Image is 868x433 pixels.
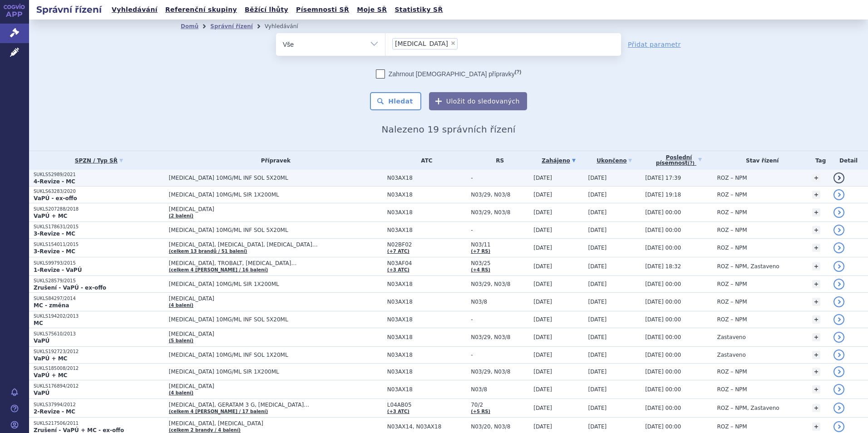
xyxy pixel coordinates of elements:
[169,192,383,198] span: [MEDICAL_DATA] 10MG/ML SIR 1X200ML
[34,420,164,427] p: SUKLS217506/2011
[628,40,681,49] a: Přidat parametr
[169,249,247,254] a: (celkem 13 brandů / 51 balení)
[833,172,844,183] a: detail
[471,334,529,340] span: N03/29, N03/8
[533,316,552,323] span: [DATE]
[387,423,466,430] span: N03AX14, N03AX18
[645,369,681,375] span: [DATE] 00:00
[588,423,607,430] span: [DATE]
[645,151,712,170] a: Poslednípísemnost(?)
[645,423,681,430] span: [DATE] 00:00
[210,23,253,30] a: Správní řízení
[169,420,383,427] span: [MEDICAL_DATA], [MEDICAL_DATA]
[808,151,829,170] th: Tag
[34,213,67,219] strong: VaPÚ + MC
[533,386,552,393] span: [DATE]
[812,423,820,431] a: +
[471,192,529,198] span: N03/29, N03/8
[645,245,681,251] span: [DATE] 00:00
[645,405,681,411] span: [DATE] 00:00
[34,372,67,379] strong: VaPÚ + MC
[466,151,529,170] th: RS
[34,188,164,195] p: SUKLS63283/2020
[34,260,164,266] p: SUKLS99793/2015
[645,263,681,270] span: [DATE] 18:32
[169,383,383,389] span: [MEDICAL_DATA]
[381,124,515,135] span: Nalezeno 19 správních řízení
[588,192,607,198] span: [DATE]
[533,263,552,270] span: [DATE]
[471,409,490,414] a: (+5 RS)
[169,295,383,302] span: [MEDICAL_DATA]
[471,209,529,216] span: N03/29, N03/8
[645,175,681,181] span: [DATE] 17:39
[588,209,607,216] span: [DATE]
[533,175,552,181] span: [DATE]
[169,303,193,308] a: (4 balení)
[812,280,820,288] a: +
[588,154,641,167] a: Ukončeno
[387,299,466,305] span: N03AX18
[34,248,75,255] strong: 3-Revize - MC
[169,316,383,323] span: [MEDICAL_DATA] 10MG/ML INF SOL 5X20ML
[34,278,164,284] p: SUKLS28579/2015
[370,92,421,110] button: Hledat
[387,352,466,358] span: N03AX18
[169,281,383,287] span: [MEDICAL_DATA] 10MG/ML SIR 1X200ML
[833,225,844,236] a: detail
[34,402,164,408] p: SUKLS37994/2012
[34,331,164,337] p: SUKLS75610/2013
[833,189,844,200] a: detail
[812,315,820,324] a: +
[717,227,747,233] span: ROZ – NPM
[533,423,552,430] span: [DATE]
[471,260,529,266] span: N03/25
[588,405,607,411] span: [DATE]
[169,227,383,233] span: [MEDICAL_DATA] 10MG/ML INF SOL 5X20ML
[34,295,164,302] p: SUKLS84297/2014
[833,261,844,272] a: detail
[833,296,844,307] a: detail
[460,38,465,49] input: [MEDICAL_DATA]
[169,402,383,408] span: [MEDICAL_DATA], GERATAM 3 G, [MEDICAL_DATA]…
[717,352,746,358] span: Zastaveno
[588,334,607,340] span: [DATE]
[34,338,49,344] strong: VaPÚ
[645,316,681,323] span: [DATE] 00:00
[812,208,820,216] a: +
[169,241,383,248] span: [MEDICAL_DATA], [MEDICAL_DATA], [MEDICAL_DATA]…
[471,227,529,233] span: -
[169,175,383,181] span: [MEDICAL_DATA] 10MG/ML INF SOL 5X20ML
[164,151,383,170] th: Přípravek
[533,245,552,251] span: [DATE]
[812,385,820,394] a: +
[169,267,268,272] a: (celkem 4 [PERSON_NAME] / 16 balení)
[387,175,466,181] span: N03AX18
[471,267,490,272] a: (+4 RS)
[34,383,164,389] p: SUKLS176894/2012
[387,402,466,408] span: L04AB05
[471,299,529,305] span: N03/8
[387,209,466,216] span: N03AX18
[387,260,466,266] span: N03AF04
[645,227,681,233] span: [DATE] 00:00
[812,333,820,341] a: +
[387,249,409,254] a: (+7 ATC)
[533,281,552,287] span: [DATE]
[34,320,43,326] strong: MC
[833,366,844,377] a: detail
[812,191,820,199] a: +
[645,192,681,198] span: [DATE] 19:18
[169,428,241,433] a: (celkem 2 brandy / 4 balení)
[812,226,820,234] a: +
[387,334,466,340] span: N03AX18
[34,365,164,372] p: SUKLS185008/2012
[169,338,193,343] a: (5 balení)
[588,281,607,287] span: [DATE]
[293,4,352,16] a: Písemnosti SŘ
[387,241,466,248] span: N02BF02
[717,334,746,340] span: Zastaveno
[717,405,779,411] span: ROZ – NPM, Zastaveno
[533,334,552,340] span: [DATE]
[833,332,844,343] a: detail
